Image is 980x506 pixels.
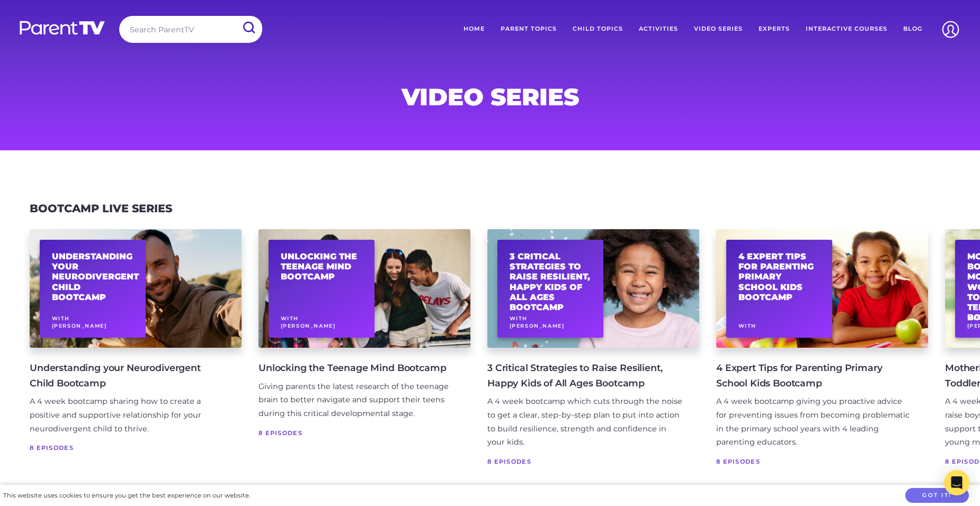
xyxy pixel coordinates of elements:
[119,16,262,43] input: Search ParentTV
[235,16,262,40] input: Submit
[259,380,453,421] div: Giving parents the latest research of the teenage brain to better navigate and support their teen...
[52,251,134,302] h2: Understanding your Neurodivergent Child Bootcamp
[487,360,682,390] h4: 3 Critical Strategies to Raise Resilient, Happy Kids of All Ages Bootcamp
[487,456,682,467] span: 8 Episodes
[510,323,565,329] span: [PERSON_NAME]
[281,251,363,282] h2: Unlocking the Teenage Mind Bootcamp
[751,16,798,42] a: Experts
[281,323,336,329] span: [PERSON_NAME]
[493,16,565,42] a: Parent Topics
[738,251,821,302] h2: 4 Expert Tips for Parenting Primary School Kids Bootcamp
[686,16,751,42] a: Video Series
[259,360,453,375] h4: Unlocking the Teenage Mind Bootcamp
[716,229,928,479] a: 4 Expert Tips for Parenting Primary School Kids Bootcamp With 4 Expert Tips for Parenting Primary...
[30,395,225,436] div: A 4 week bootcamp sharing how to create a positive and supportive relationship for your neurodive...
[456,16,493,42] a: Home
[631,16,686,42] a: Activities
[30,202,172,215] a: Bootcamp Live Series
[716,456,911,467] span: 8 Episodes
[259,229,470,479] a: Unlocking the Teenage Mind Bootcamp With[PERSON_NAME] Unlocking the Teenage Mind Bootcamp Giving ...
[798,16,895,42] a: Interactive Courses
[944,470,969,495] div: Open Intercom Messenger
[52,323,107,329] span: [PERSON_NAME]
[716,360,911,390] h4: 4 Expert Tips for Parenting Primary School Kids Bootcamp
[565,16,631,42] a: Child Topics
[738,323,756,329] span: With
[905,488,969,503] button: Got it!
[235,86,745,107] h1: Video Series
[716,395,911,450] div: A 4 week bootcamp giving you proactive advice for preventing issues from becoming problematic in ...
[895,16,930,42] a: Blog
[52,315,70,321] span: With
[487,229,699,479] a: 3 Critical Strategies to Raise Resilient, Happy Kids of All Ages Bootcamp With[PERSON_NAME] 3 Cri...
[510,315,528,321] span: With
[487,395,682,450] div: A 4 week bootcamp which cuts through the noise to get a clear, step-by-step plan to put into acti...
[30,360,225,390] h4: Understanding your Neurodivergent Child Bootcamp
[281,315,299,321] span: With
[937,16,964,43] img: Account
[510,251,592,312] h2: 3 Critical Strategies to Raise Resilient, Happy Kids of All Ages Bootcamp
[3,490,250,501] div: This website uses cookies to ensure you get the best experience on our website.
[259,428,453,438] span: 8 Episodes
[30,442,225,453] span: 8 Episodes
[30,229,242,479] a: Understanding your Neurodivergent Child Bootcamp With[PERSON_NAME] Understanding your Neurodiverg...
[19,20,106,35] img: parenttv-logo-white.4c85aaf.svg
